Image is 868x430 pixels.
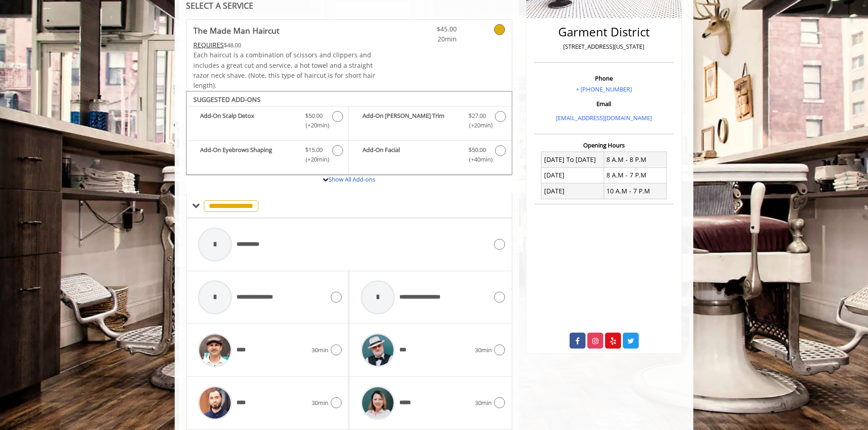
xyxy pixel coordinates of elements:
b: The Made Man Haircut [193,24,279,37]
td: [DATE] [541,183,604,199]
span: 30min [475,345,492,355]
span: (+20min ) [464,121,490,130]
span: $27.00 [469,111,486,121]
label: Add-On Facial [353,145,507,167]
span: (+20min ) [301,155,328,164]
span: (+20min ) [301,121,328,130]
p: [STREET_ADDRESS][US_STATE] [536,42,671,51]
a: [EMAIL_ADDRESS][DOMAIN_NAME] [556,114,652,122]
h2: Garment District [536,25,671,39]
td: [DATE] [541,167,604,183]
label: Add-On Beard Trim [353,111,507,132]
h3: Email [536,101,671,107]
b: Add-On Scalp Detox [200,111,296,130]
h3: Opening Hours [534,142,674,148]
label: Add-On Eyebrows Shaping [191,145,344,167]
span: 30min [312,345,328,355]
span: (+40min ) [464,155,490,164]
h3: Phone [536,75,671,81]
div: $48.00 [193,40,376,50]
span: $50.00 [305,111,323,121]
a: Show All Add-ons [328,175,375,183]
span: $50.00 [469,145,486,155]
span: 30min [475,398,492,408]
span: 20min [403,34,457,44]
b: Add-On [PERSON_NAME] Trim [363,111,459,130]
span: Each haircut is a combination of scissors and clippers and includes a great cut and service, a ho... [193,51,375,90]
span: $45.00 [403,24,457,34]
td: 8 A.M - 7 P.M [604,167,666,183]
span: $15.00 [305,145,323,155]
div: SELECT A SERVICE [186,1,512,10]
b: Add-On Eyebrows Shaping [200,145,296,164]
a: + [PHONE_NUMBER] [576,85,632,93]
label: Add-On Scalp Detox [191,111,344,132]
td: [DATE] To [DATE] [541,152,604,167]
b: Add-On Facial [363,145,459,164]
span: This service needs some Advance to be paid before we block your appointment [193,40,224,49]
span: 30min [312,398,328,408]
b: SUGGESTED ADD-ONS [193,95,261,104]
div: The Made Man Haircut Add-onS [186,91,512,176]
td: 8 A.M - 8 P.M [604,152,666,167]
td: 10 A.M - 7 P.M [604,183,666,199]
